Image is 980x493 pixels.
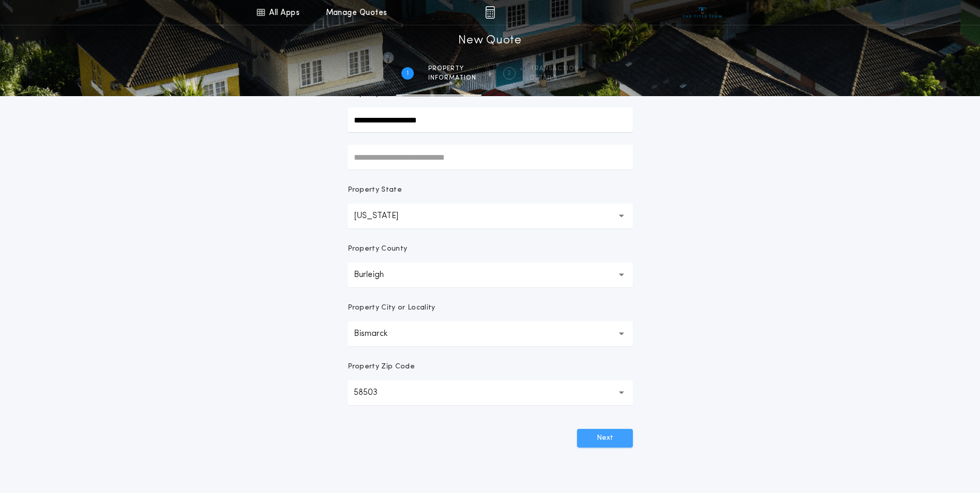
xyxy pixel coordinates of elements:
h2: 1 [407,69,409,78]
p: 58503 [354,387,394,399]
h2: 2 [507,69,511,78]
span: Property [428,65,476,73]
h1: New Quote [458,33,521,49]
span: details [530,74,579,82]
p: Property County [348,244,408,254]
img: vs-icon [683,7,722,18]
img: img [485,6,495,19]
button: Burleigh [348,263,633,287]
p: [US_STATE] [354,210,415,222]
button: Next [577,429,633,448]
p: Burleigh [354,269,400,281]
button: [US_STATE] [348,204,633,228]
p: Property State [348,185,402,195]
p: Property City or Locality [348,303,435,313]
p: Property Zip Code [348,362,415,372]
button: Bismarck [348,321,633,346]
button: 58503 [348,380,633,405]
p: Bismarck [354,328,404,340]
span: information [428,74,476,82]
span: Transaction [530,65,579,73]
